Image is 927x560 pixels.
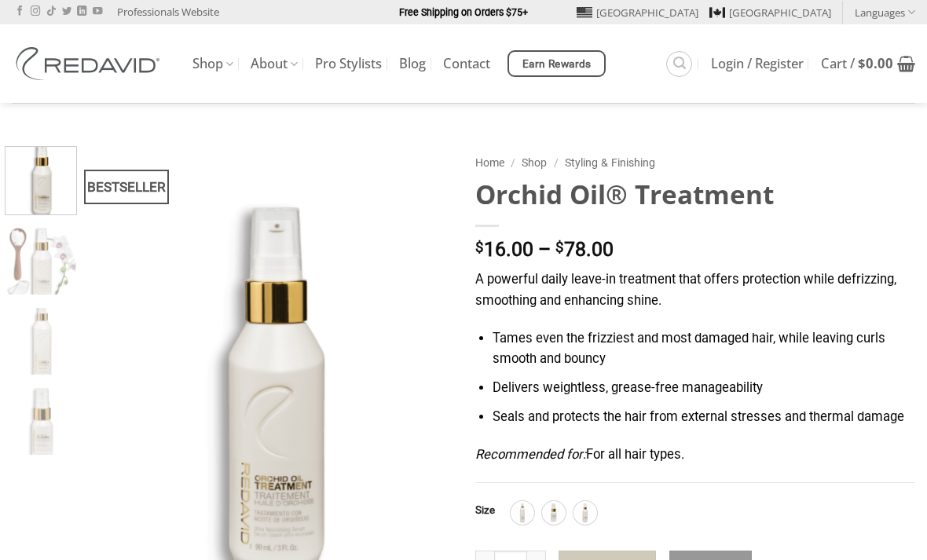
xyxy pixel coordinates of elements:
a: Styling & Finishing [565,156,655,169]
p: For all hair types. [475,445,915,466]
bdi: 0.00 [858,54,893,72]
img: REDAVID Salon Products | United States [12,47,169,80]
img: 250ml [512,503,533,523]
p: A powerful daily leave-in treatment that offers protection while defrizzing, smoothing and enhanc... [475,269,915,311]
a: Contact [443,49,490,78]
bdi: 16.00 [475,238,533,261]
h1: Orchid Oil® Treatment [475,178,915,211]
a: Follow on LinkedIn [77,6,86,17]
strong: Free Shipping on Orders $75+ [399,6,528,18]
a: Login / Register [711,49,804,78]
img: REDAVID Orchid Oil Treatment 30ml [5,388,76,459]
li: Seals and protects the hair from external stresses and thermal damage [493,407,915,428]
div: 250ml [511,501,534,525]
em: Recommended for: [475,447,586,462]
div: 30ml [542,501,566,525]
img: REDAVID Orchid Oil Treatment 250ml [5,308,76,379]
a: [GEOGRAPHIC_DATA] [577,1,698,24]
a: Follow on TikTok [46,6,56,17]
a: View cart [821,46,915,81]
nav: Breadcrumb [475,154,915,172]
a: Shop [522,156,547,169]
a: Shop [192,49,233,79]
a: Blog [399,49,426,78]
li: Tames even the frizziest and most damaged hair, while leaving curls smooth and bouncy [493,328,915,370]
div: 90ml [573,501,597,525]
span: – [538,238,551,261]
a: About [251,49,298,79]
a: Pro Stylists [315,49,382,78]
a: [GEOGRAPHIC_DATA] [709,1,831,24]
a: Languages [855,1,915,24]
bdi: 78.00 [555,238,614,261]
span: $ [858,54,866,72]
li: Delivers weightless, grease-free manageability [493,378,915,399]
span: Earn Rewards [522,56,592,73]
a: Follow on Instagram [31,6,40,17]
a: Follow on Facebook [15,6,24,17]
span: / [554,156,559,169]
a: Home [475,156,504,169]
a: Follow on YouTube [93,6,102,17]
span: / [511,156,515,169]
span: Cart / [821,57,893,70]
img: 90ml [575,503,595,523]
img: 30ml [544,503,564,523]
label: Size [475,505,495,516]
span: $ [555,240,564,255]
span: Login / Register [711,57,804,70]
a: Earn Rewards [507,50,606,77]
img: REDAVID Orchid Oil Treatment 90ml [5,228,76,298]
img: REDAVID Orchid Oil Treatment 90ml [5,143,76,214]
a: Search [666,51,692,77]
a: Follow on Twitter [62,6,71,17]
span: $ [475,240,484,255]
